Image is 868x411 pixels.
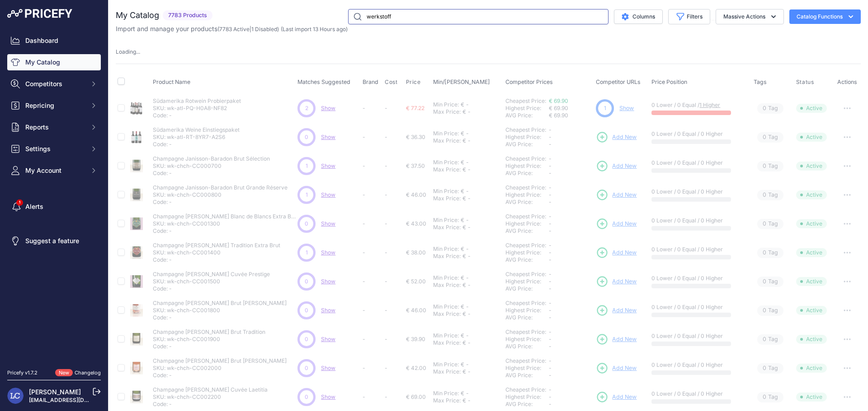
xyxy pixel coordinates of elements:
[462,108,466,115] div: €
[549,199,552,205] span: -
[596,160,637,172] a: Add New
[757,305,783,316] span: Tag
[466,108,471,115] div: -
[612,133,637,142] span: Add New
[363,249,381,256] p: -
[116,24,348,33] p: Import and manage your products
[153,314,287,321] p: Code: -
[466,310,471,318] div: -
[757,277,783,287] span: Tag
[796,190,827,199] span: Active
[153,328,265,336] p: Champagne [PERSON_NAME] Brut Tradition
[29,388,81,396] a: [PERSON_NAME]
[651,188,744,195] p: 0 Lower / 0 Equal / 0 Higher
[136,48,140,55] span: ...
[505,184,546,191] a: Cheapest Price:
[305,335,308,343] span: 0
[757,190,783,200] span: Tag
[549,220,552,227] span: -
[433,79,490,85] span: Min/[PERSON_NAME]
[25,166,85,175] span: My Account
[406,307,426,314] span: € 46.00
[433,166,461,173] div: Max Price:
[464,188,469,195] div: -
[462,166,466,173] div: €
[466,166,471,173] div: -
[363,278,381,285] p: -
[385,162,387,169] span: -
[153,79,190,85] span: Product Name
[549,271,552,277] span: -
[153,199,288,206] p: Code: -
[321,249,335,256] a: Show
[153,134,240,141] p: SKU: wk-atl-RT-8YR7-A2S6
[406,134,425,140] span: € 36.30
[153,191,288,199] p: SKU: wk-chch-CC000800
[505,300,546,306] a: Cheapest Price:
[466,195,471,202] div: -
[321,134,335,140] span: Show
[462,282,466,289] div: €
[321,278,335,285] span: Show
[305,133,308,141] span: 0
[321,307,335,314] span: Show
[462,253,466,260] div: €
[549,285,552,292] span: -
[796,219,827,228] span: Active
[763,220,766,228] span: 0
[596,246,637,259] a: Add New
[7,119,101,135] button: Reports
[505,213,546,220] a: Cheapest Price:
[796,277,827,286] span: Active
[549,126,552,133] span: -
[433,217,459,224] div: Min Price:
[466,137,471,144] div: -
[549,249,552,256] span: -
[385,249,387,256] span: -
[789,9,861,24] button: Catalog Functions
[363,134,381,141] p: -
[651,304,744,311] p: 0 Lower / 0 Equal / 0 Higher
[433,310,461,318] div: Max Price:
[612,220,637,228] span: Add New
[549,242,552,249] span: -
[796,133,827,142] span: Active
[505,126,546,133] a: Cheapest Price:
[549,97,568,104] a: € 69.90
[153,307,287,314] p: SKU: wk-chch-CC001800
[385,134,387,140] span: -
[596,79,641,85] span: Competitor URLs
[406,191,426,198] span: € 46.00
[549,336,552,342] span: -
[461,332,464,339] div: €
[305,306,308,314] span: 0
[7,233,101,249] a: Suggest a feature
[763,162,766,171] span: 0
[217,26,279,32] span: ( | )
[385,278,387,285] span: -
[406,278,426,285] span: € 52.00
[505,199,549,206] div: AVG Price:
[7,199,101,215] a: Alerts
[612,306,637,315] span: Add New
[306,249,308,257] span: 1
[763,249,766,257] span: 0
[25,144,85,153] span: Settings
[466,224,471,231] div: -
[153,343,265,350] p: Code: -
[763,277,766,286] span: 0
[549,134,552,140] span: -
[406,249,426,256] span: € 38.00
[549,112,592,119] div: € 69.90
[25,123,85,132] span: Reports
[153,213,297,220] p: Champagne [PERSON_NAME] Blanc de Blancs Extra Brut
[153,256,280,263] p: Code: -
[505,285,549,292] div: AVG Price:
[796,306,827,315] span: Active
[796,162,827,171] span: Active
[25,101,85,110] span: Repricing
[153,249,280,256] p: SKU: wk-chch-CC001400
[505,79,553,85] span: Competitor Prices
[305,104,308,112] span: 2
[612,191,637,199] span: Add New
